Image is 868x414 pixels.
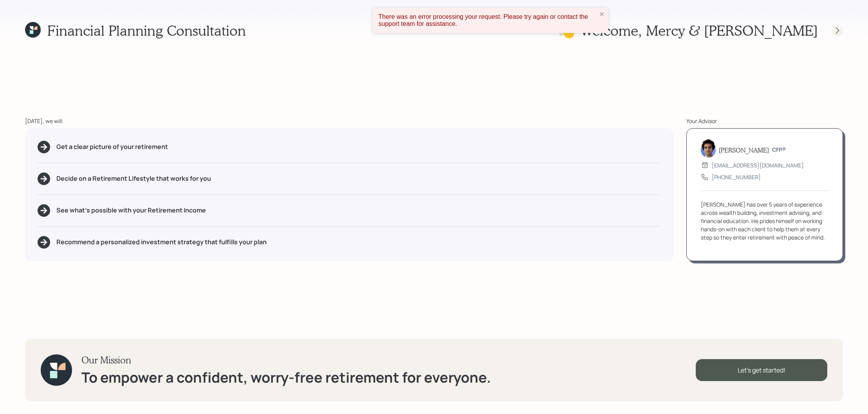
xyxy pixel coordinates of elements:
[701,139,716,158] img: harrison-schaefer-headshot-2.png
[772,147,786,153] h6: CFP®
[25,117,674,125] div: [DATE], we will:
[701,200,828,241] div: [PERSON_NAME] has over 5 years of experience across wealth building, investment advising, and fin...
[599,11,605,18] button: close
[56,143,168,151] h5: Get a clear picture of your retirement
[379,13,597,27] div: There was an error processing your request. Please try again or contact the support team for assi...
[712,161,804,169] div: [EMAIL_ADDRESS][DOMAIN_NAME]
[47,22,246,39] h1: Financial Planning Consultation
[81,354,491,366] h3: Our Mission
[719,146,769,154] h5: [PERSON_NAME]
[686,117,843,125] div: Your Advisor
[56,207,206,214] h5: See what's possible with your Retirement Income
[56,175,211,182] h5: Decide on a Retirement Lifestyle that works for you
[81,369,491,386] h1: To empower a confident, worry-free retirement for everyone.
[696,359,827,381] div: Let's get started!
[56,238,267,246] h5: Recommend a personalized investment strategy that fulfills your plan
[558,22,818,39] h1: 👋 Welcome , Mercy & [PERSON_NAME]
[712,173,761,181] div: [PHONE_NUMBER]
